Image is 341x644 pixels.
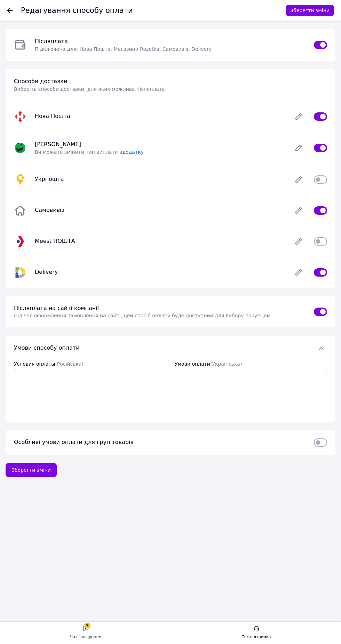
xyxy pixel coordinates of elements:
div: Чат з покупцем [70,634,102,641]
span: Особливі умови оплати для груп товарів [14,439,134,445]
div: Тех підтримка [242,634,271,641]
label: Условия оплаты [14,361,84,367]
span: (Українська) [210,361,242,367]
span: (Російська) [55,361,84,367]
div: 7 [84,623,90,628]
span: Нова Пошта [35,113,70,119]
span: Післяплата на сайті компанії [14,305,99,311]
span: Укрпошта [35,176,64,182]
label: Умови оплати [175,361,242,367]
button: Зберегти зміни [6,463,57,477]
span: Під час оформлення замовлення на сайті, цей спосіб оплати буде доступний для вибору покупцем [14,313,270,318]
button: Зберегти зміни [286,5,334,16]
div: Редагування способу оплати [21,7,133,14]
a: додатку [122,149,143,155]
span: Післяплата [35,38,68,45]
div: Повернутися до списку оплат [7,7,13,14]
span: Meest ПОШТА [35,238,75,244]
span: [PERSON_NAME] [35,141,81,148]
span: Підключена для: Нова Пошта, Магазини Rozetka, Самовивіз, Delivery [35,46,212,52]
span: Ви можете змінити тип виплати в [35,149,144,155]
span: Виберіть способи доставки, для яких можлива післяплата [14,86,165,92]
span: Самовивіз [35,207,64,213]
span: Способи доставки [14,78,68,85]
span: Delivery [35,269,58,275]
